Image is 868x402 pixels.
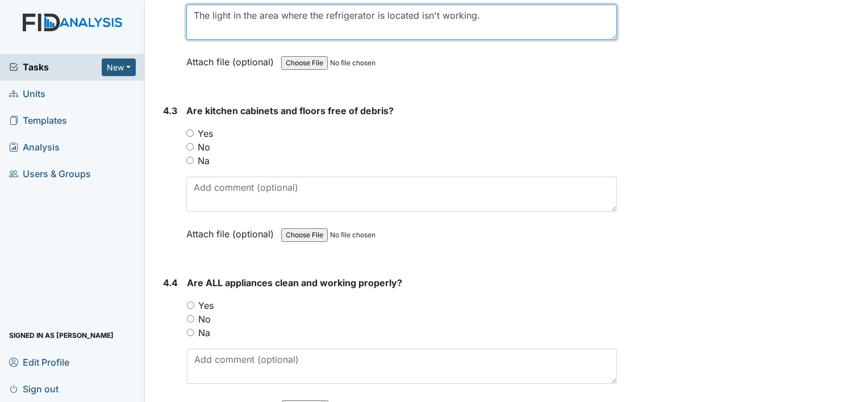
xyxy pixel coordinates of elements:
[9,60,102,74] a: Tasks
[186,105,394,116] span: Are kitchen cabinets and floors free of debris?
[186,143,194,150] input: No
[9,353,69,371] span: Edit Profile
[186,129,194,137] input: Yes
[186,157,194,164] input: Na
[187,301,194,309] input: Yes
[198,154,210,167] label: Na
[198,140,210,154] label: No
[9,165,91,183] span: Users & Groups
[9,326,114,344] span: Signed in as [PERSON_NAME]
[198,312,211,326] label: No
[9,85,45,103] span: Units
[198,127,213,140] label: Yes
[163,276,178,290] label: 4.4
[9,112,67,129] span: Templates
[163,104,177,118] label: 4.3
[186,49,278,69] label: Attach file (optional)
[102,58,136,76] button: New
[198,299,214,312] label: Yes
[187,277,402,288] span: Are ALL appliances clean and working properly?
[187,329,194,336] input: Na
[186,221,278,241] label: Attach file (optional)
[198,326,210,340] label: Na
[187,315,194,323] input: No
[9,139,60,156] span: Analysis
[9,380,59,397] span: Sign out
